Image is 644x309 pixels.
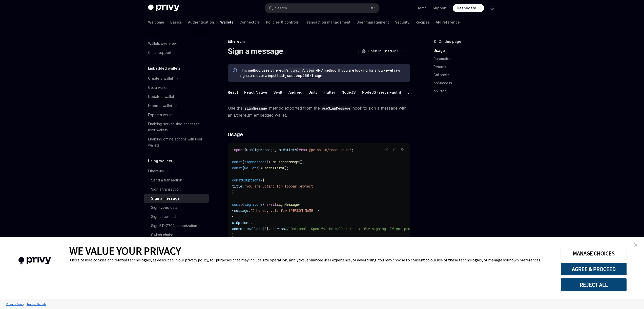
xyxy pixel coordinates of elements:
span: message: [234,208,250,213]
span: address [271,226,285,231]
span: title: [232,184,244,189]
span: address: [232,226,248,231]
button: Toggle Create a wallet section [144,74,209,83]
span: wallets [248,226,262,231]
a: API reference [436,16,460,28]
div: Java [407,86,416,98]
a: onError [433,87,500,95]
button: Copy the contents from the code block [391,146,398,153]
span: useSignMessage [271,160,299,164]
a: Sign a transaction [144,185,209,194]
span: = [260,166,262,170]
div: Swift [273,86,282,98]
span: ; [351,148,354,152]
span: const [232,166,242,170]
div: Wallets overview [148,40,177,47]
div: Chain support [148,50,171,56]
a: Update a wallet [144,92,209,101]
a: Parameters [433,55,500,63]
span: ]. [266,226,271,231]
span: { [262,178,264,182]
a: secp256k1_sign [294,73,322,78]
span: const [232,202,242,207]
span: from [299,148,307,152]
button: Open in ChatGPT [358,47,402,55]
div: Import a wallet [148,103,172,109]
div: Switch chains [151,232,174,238]
span: }; [232,190,236,195]
a: Security [395,16,409,28]
span: const [232,178,242,182]
a: Policies & controls [266,16,299,28]
div: React Native [244,86,267,98]
span: ( [299,202,301,207]
a: close banner [631,240,641,250]
a: onSuccess [433,79,500,87]
span: { [232,214,234,219]
button: Toggle Import a wallet section [144,101,209,110]
span: useWallets [262,166,283,170]
a: Switch chains [144,230,209,239]
span: Usage [228,131,243,138]
a: Dashboard [453,4,484,12]
span: uiOptions [242,178,260,182]
span: // Optional: Specify the wallet to use for signing. If not provided, the first wallet will be used. [285,226,485,231]
a: Sign EIP-7702 authorization [144,221,209,230]
span: uiOptions [232,220,250,225]
span: wallets [244,166,258,170]
span: import [232,148,244,152]
a: Export a wallet [144,110,209,119]
svg: Info [233,68,238,73]
span: { [232,208,234,213]
span: On this page [439,38,461,45]
img: dark logo [148,5,179,12]
h5: Embedded wallets [148,65,181,71]
img: close banner [634,243,637,247]
div: Enabling offline actions with user wallets [148,136,206,148]
span: = [260,178,262,182]
code: signMessage [243,106,269,111]
span: (); [299,160,305,164]
a: Callbacks [433,71,500,79]
div: Get a wallet [148,85,168,91]
div: Export a wallet [148,112,173,118]
span: { [242,160,244,164]
span: WE VALUE YOUR PRIVACY [69,244,181,257]
span: } [297,148,299,152]
span: signature [244,202,262,207]
span: Use the method exported from the hook to sign a message with an Ethereum embedded wallet. [228,105,410,119]
span: const [232,160,242,164]
h5: Using wallets [148,158,172,164]
span: { [244,148,246,152]
span: 'I hereby vote for [PERSON_NAME]' [250,208,317,213]
span: [ [262,226,264,231]
div: Ethereum [228,39,410,44]
div: Ethereum [148,168,164,174]
span: Open in ChatGPT [368,49,399,54]
button: Toggle dark mode [488,4,496,12]
a: Sign typed data [144,203,209,212]
a: Wallets overview [144,39,209,48]
div: NodeJS (server-auth) [362,86,401,98]
a: Tracker Details [25,300,47,308]
div: NodeJS [341,86,356,98]
a: Enabling offline actions with user wallets [144,135,209,150]
a: Basics [170,16,182,28]
a: Wallets [220,16,233,28]
a: Chain support [144,48,209,57]
a: Usage [433,47,500,55]
div: Send a transaction [151,177,182,183]
span: = [268,160,271,164]
span: await [266,202,277,207]
a: Recipes [416,16,430,28]
a: Welcome [148,16,164,28]
span: ⌘ K [370,6,376,10]
a: Returns [433,63,500,71]
span: { [242,166,244,170]
span: }, [317,208,321,213]
code: useSignMessage [320,106,352,111]
div: React [228,86,238,98]
a: Demo [417,6,427,11]
a: Privacy Policy [5,300,25,308]
a: Enabling server-side access to user wallets [144,119,209,135]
